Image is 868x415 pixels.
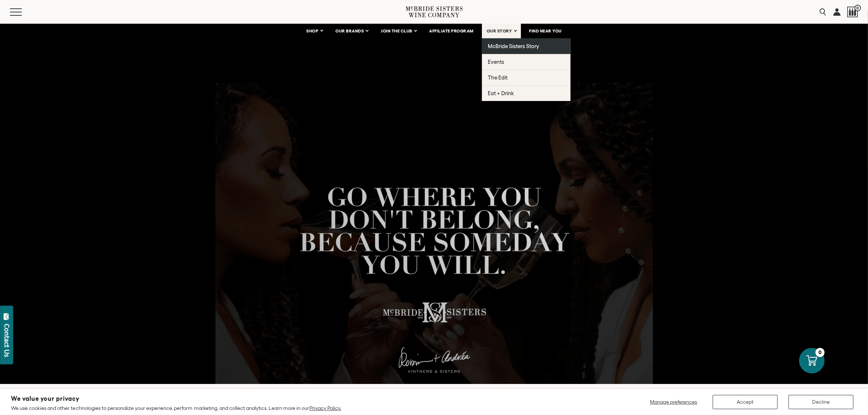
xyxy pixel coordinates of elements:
[425,24,479,38] a: AFFILIATE PROGRAM
[482,85,571,101] a: Eat + Drink
[789,395,853,409] button: Decline
[310,405,341,411] a: Privacy Policy.
[713,395,778,409] button: Accept
[3,324,11,357] div: Contact Us
[306,28,319,34] span: SHOP
[335,28,364,34] span: OUR BRANDS
[482,24,521,38] a: OUR STORY
[487,28,512,34] span: OUR STORY
[482,54,571,70] a: Events
[376,24,421,38] a: JOIN THE CLUB
[650,399,697,405] span: Manage preferences
[855,5,861,11] span: 0
[525,24,567,38] a: FIND NEAR YOU
[381,28,412,34] span: JOIN THE CLUB
[482,38,571,54] a: McBride Sisters Story
[488,59,504,65] span: Events
[301,24,327,38] a: SHOP
[482,70,571,85] a: The Edit
[11,405,341,411] p: We use cookies and other technologies to personalize your experience, perform marketing, and coll...
[646,395,702,409] button: Manage preferences
[331,24,373,38] a: OUR BRANDS
[429,28,474,34] span: AFFILIATE PROGRAM
[11,396,341,402] h2: We value your privacy
[816,348,825,357] div: 0
[488,74,507,81] span: The Edit
[488,90,514,96] span: Eat + Drink
[488,43,539,49] span: McBride Sisters Story
[529,28,562,34] span: FIND NEAR YOU
[10,8,36,16] button: Mobile Menu Trigger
